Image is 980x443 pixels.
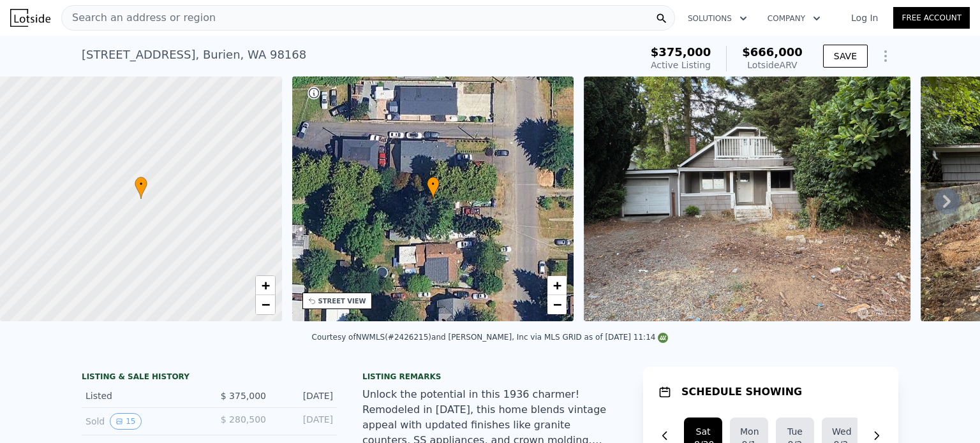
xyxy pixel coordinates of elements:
div: [DATE] [276,413,333,430]
button: View historical data [110,413,141,430]
span: − [261,296,269,312]
div: • [427,177,440,199]
a: Zoom out [256,295,275,314]
button: Company [757,7,831,30]
button: SAVE [823,45,868,68]
img: Lotside [10,9,50,27]
span: • [427,178,440,190]
span: $ 280,500 [221,414,266,425]
a: Free Account [893,7,970,29]
img: Sale: 167582672 Parcel: 97570328 [584,76,910,321]
div: Mon [740,425,758,438]
div: Listed [85,389,199,402]
span: • [135,178,147,190]
span: Active Listing [651,60,711,70]
h1: SCHEDULE SHOWING [681,384,802,400]
a: Zoom in [256,276,275,295]
span: + [261,277,269,293]
div: STREET VIEW [318,296,366,306]
span: + [553,277,561,293]
span: Search an address or region [62,10,216,25]
span: $666,000 [742,45,803,59]
div: Courtesy of NWMLS (#2426215) and [PERSON_NAME], Inc via MLS GRID as of [DATE] 11:14 [312,333,669,342]
div: LISTING & SALE HISTORY [82,372,337,384]
div: Wed [832,425,850,438]
a: Zoom in [547,276,567,295]
div: Sold [85,413,199,430]
div: Tue [786,425,804,438]
div: [STREET_ADDRESS] , Burien , WA 98168 [82,46,306,64]
div: Listing remarks [362,372,618,382]
a: Log In [836,11,893,24]
a: Zoom out [547,295,567,314]
button: Solutions [678,7,757,30]
span: − [553,296,561,312]
div: Lotside ARV [742,59,803,71]
div: Sat [694,425,712,438]
span: $ 375,000 [221,391,266,401]
div: [DATE] [276,389,333,402]
button: Show Options [873,43,898,69]
div: • [135,177,147,199]
span: $375,000 [651,45,711,59]
img: NWMLS Logo [658,333,668,343]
